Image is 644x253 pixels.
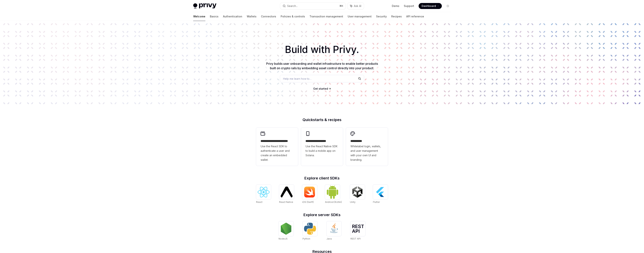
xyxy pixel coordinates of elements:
h2: Explore server SDKs [256,213,388,217]
img: NodeJS [280,223,292,235]
span: Python [303,237,310,240]
a: Connectors [261,12,276,21]
img: Unity [351,186,363,198]
span: Help me learn how to… [283,77,312,81]
a: Dashboard [419,3,442,9]
a: API reference [406,12,424,21]
a: iOS (Swift)iOS (Swift) [302,185,317,204]
span: Whitelabel login, wallets, and user management with your own UI and branding. [350,144,383,162]
a: Support [404,4,414,8]
a: Policies & controls [281,12,305,21]
a: Demo [392,4,399,8]
button: Search...⌘K [280,3,346,9]
a: **** *****Whitelabel login, wallets, and user management with your own UI and branding. [346,128,388,166]
a: FlutterFlutter [373,185,388,204]
button: Toggle dark mode [445,3,451,9]
img: React [258,187,270,197]
span: iOS (Swift) [302,201,314,203]
a: Security [376,12,387,21]
h2: Quickstarts & recipes [256,118,388,122]
a: JavaJava [326,221,341,241]
img: REST API [352,225,364,233]
div: Search... [287,4,298,8]
span: React [256,201,262,203]
a: Android (Kotlin)Android (Kotlin) [325,185,342,204]
span: React Native [279,201,293,203]
a: **** **** **** ***Use the React Native SDK to build a mobile app on Solana. [301,128,343,166]
span: Flutter [373,201,380,203]
a: UnityUnity [350,185,365,204]
span: Android (Kotlin) [325,201,342,203]
span: Ask AI [354,4,361,8]
img: Flutter [374,186,386,198]
a: NodeJSNodeJS [279,221,294,241]
span: Java [326,237,332,240]
img: Android (Kotlin) [326,185,338,199]
a: React NativeReact Native [279,185,294,204]
img: light logo [193,3,216,9]
a: REST APIREST API [350,221,365,241]
span: Unity [350,201,356,203]
a: Recipes [391,12,402,21]
span: Use the React Native SDK to build a mobile app on Solana. [306,144,338,158]
span: REST API [350,237,361,240]
a: Basics [210,12,218,21]
a: Wallets [247,12,256,21]
a: ReactReact [256,185,271,204]
a: Welcome [193,12,205,21]
img: iOS (Swift) [304,186,316,198]
img: Java [328,223,340,235]
img: Python [304,223,316,235]
span: Get started [313,87,328,90]
h2: Explore client SDKs [256,176,388,180]
a: PythonPython [303,221,318,241]
span: Use the React SDK to authenticate a user and create an embedded wallet. [261,144,294,162]
a: Get started [313,87,328,91]
img: React Native [281,187,293,197]
span: Dashboard [422,4,436,8]
span: Privy builds user onboarding and wallet infrastructure to enable better products built on crypto ... [266,62,378,70]
span: ⌘ K [339,4,343,7]
span: NodeJS [279,237,288,240]
a: Authentication [223,12,242,21]
h1: Build with Privy. [6,42,638,57]
a: Transaction management [309,12,343,21]
a: User management [348,12,372,21]
button: Ask AI [347,3,364,9]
